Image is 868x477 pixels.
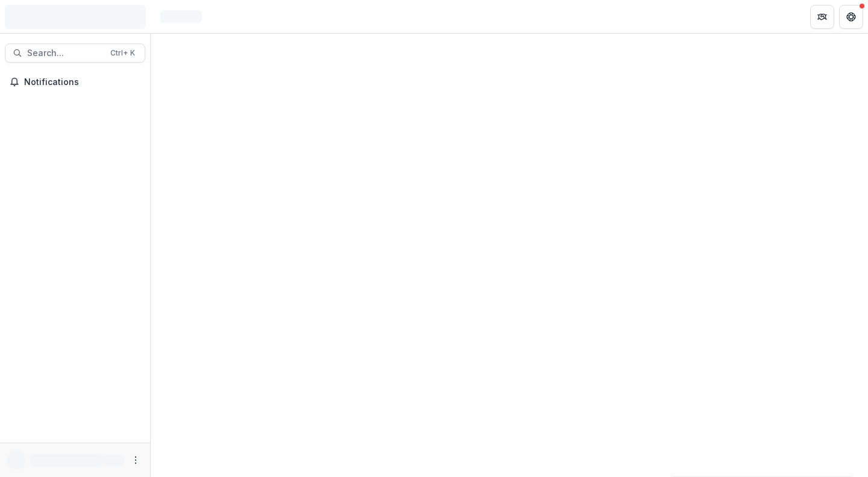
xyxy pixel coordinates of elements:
[108,46,137,60] div: Ctrl + K
[5,72,145,92] button: Notifications
[128,453,143,467] button: More
[27,48,103,58] span: Search...
[839,5,863,29] button: Get Help
[810,5,834,29] button: Partners
[156,8,207,25] nav: breadcrumb
[24,77,140,87] span: Notifications
[5,43,145,63] button: Search...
